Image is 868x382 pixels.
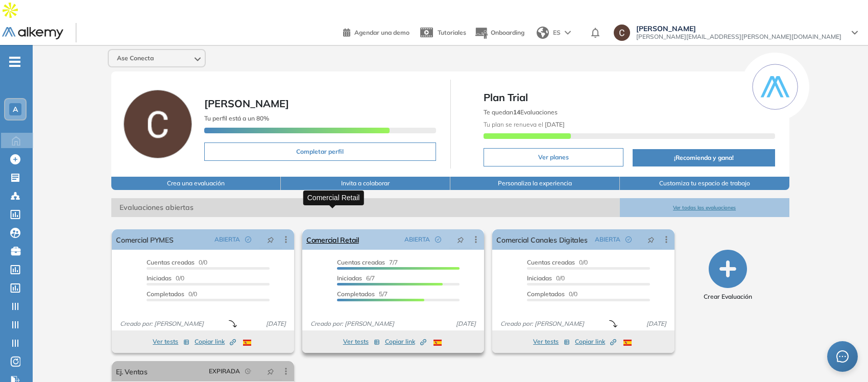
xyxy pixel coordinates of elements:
[452,319,480,328] span: [DATE]
[543,121,565,128] b: [DATE]
[527,258,575,266] span: Cuentas creadas
[575,337,616,346] span: Copiar link
[484,108,558,116] span: Te quedan Evaluaciones
[640,231,662,248] button: pushpin
[553,28,561,37] span: ES
[496,319,588,328] span: Creado por: [PERSON_NAME]
[449,231,472,248] button: pushpin
[195,336,236,348] button: Copiar link
[147,258,195,266] span: Cuentas creadas
[450,177,620,190] button: Personaliza la experiencia
[636,33,841,41] span: [PERSON_NAME][EMAIL_ADDRESS][PERSON_NAME][DOMAIN_NAME]
[337,290,388,298] span: 5/7
[513,108,520,116] b: 14
[337,258,385,266] span: Cuentas creadas
[306,229,359,250] a: Comercial Retail
[245,236,251,243] span: check-circle
[433,340,442,346] img: ESP
[565,31,571,35] img: arrow
[642,319,670,328] span: [DATE]
[245,368,251,374] span: field-time
[636,25,841,33] span: [PERSON_NAME]
[204,97,289,110] span: [PERSON_NAME]
[259,363,282,379] button: pushpin
[9,61,20,63] i: -
[704,250,752,301] button: Crear Evaluación
[595,235,620,244] span: ABIERTA
[418,19,466,46] a: Tutoriales
[2,27,63,40] img: Logo
[527,290,565,298] span: Completados
[259,231,282,248] button: pushpin
[13,105,18,113] span: A
[836,350,849,363] span: message
[262,319,290,328] span: [DATE]
[204,142,436,161] button: Completar perfil
[633,149,775,166] button: ¡Recomienda y gana!
[647,235,655,244] span: pushpin
[537,27,549,39] img: world
[484,148,624,166] button: Ver planes
[243,340,251,346] img: ESP
[625,236,632,243] span: check-circle
[438,29,466,36] span: Tutoriales
[267,235,274,244] span: pushpin
[209,367,240,376] span: EXPIRADA
[116,361,147,381] a: Ej. Ventas
[435,236,441,243] span: check-circle
[343,26,409,38] a: Agendar una demo
[147,274,184,282] span: 0/0
[623,340,632,346] img: ESP
[354,29,409,36] span: Agendar una demo
[527,290,577,298] span: 0/0
[527,258,588,266] span: 0/0
[147,290,184,298] span: Completados
[195,337,236,346] span: Copiar link
[337,258,398,266] span: 7/7
[337,274,362,282] span: Iniciadas
[484,121,565,128] span: Tu plan se renueva el
[484,90,775,105] span: Plan Trial
[124,90,192,158] img: Foto de perfil
[385,337,426,346] span: Copiar link
[116,319,208,328] span: Creado por: [PERSON_NAME]
[117,54,154,62] span: Ase Conecta
[337,274,375,282] span: 6/7
[620,198,789,217] button: Ver todas las evaluaciones
[147,274,172,282] span: Iniciadas
[111,177,281,190] button: Crea una evaluación
[306,319,398,328] span: Creado por: [PERSON_NAME]
[116,229,173,250] a: Comercial PYMES
[153,336,189,348] button: Ver tests
[281,177,450,190] button: Invita a colaborar
[267,367,274,375] span: pushpin
[147,258,207,266] span: 0/0
[204,114,269,122] span: Tu perfil está a un 80%
[496,229,587,250] a: Comercial Canales Digitales
[491,29,524,36] span: Onboarding
[337,290,375,298] span: Completados
[620,177,789,190] button: Customiza tu espacio de trabajo
[343,336,380,348] button: Ver tests
[575,336,616,348] button: Copiar link
[704,292,752,301] span: Crear Evaluación
[214,235,240,244] span: ABIERTA
[385,336,426,348] button: Copiar link
[303,190,364,205] div: Comercial Retail
[527,274,552,282] span: Iniciadas
[457,235,464,244] span: pushpin
[474,22,524,44] button: Onboarding
[527,274,565,282] span: 0/0
[533,336,570,348] button: Ver tests
[404,235,430,244] span: ABIERTA
[111,198,619,217] span: Evaluaciones abiertas
[147,290,197,298] span: 0/0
